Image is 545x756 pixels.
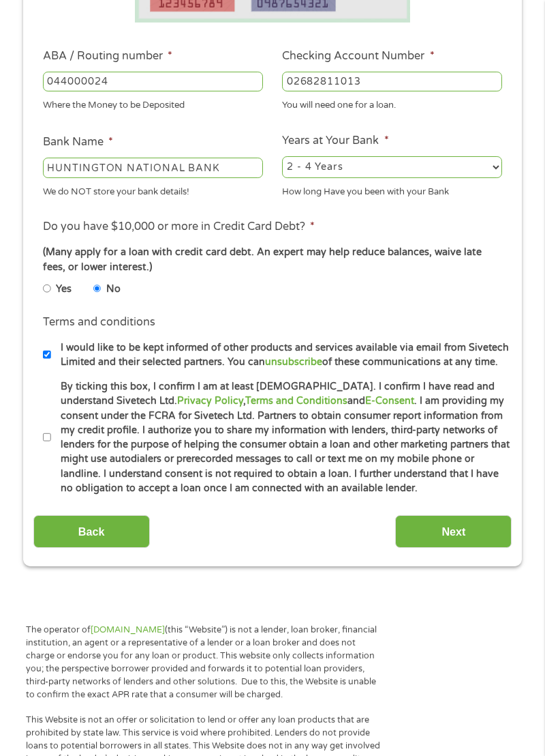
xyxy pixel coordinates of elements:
[265,356,322,368] a: unsubscribe
[245,395,347,407] a: Terms and Conditions
[43,135,113,149] label: Bank Name
[282,72,502,92] input: 345634636
[282,94,502,113] div: You will need one for a loan.
[43,315,155,330] label: Terms and conditions
[51,379,511,495] label: By ticking this box, I confirm I am at least [DEMOGRAPHIC_DATA]. I confirm I have read and unders...
[282,134,388,148] label: Years at Your Bank
[43,94,263,113] div: Where the Money to be Deposited
[43,72,263,92] input: 263177916
[282,181,502,199] div: How long Have you been with your Bank
[26,624,381,701] p: The operator of (this “Website”) is not a lender, loan broker, financial institution, an agent or...
[51,340,511,370] label: I would like to be kept informed of other products and services available via email from Sivetech...
[33,515,150,549] input: Back
[43,220,315,234] label: Do you have $10,000 or more in Credit Card Debt?
[43,49,172,63] label: ABA / Routing number
[91,624,165,635] a: [DOMAIN_NAME]
[177,395,243,407] a: Privacy Policy
[282,49,434,63] label: Checking Account Number
[43,181,263,199] div: We do NOT store your bank details!
[56,282,72,297] label: Yes
[395,515,512,549] input: Next
[365,395,414,407] a: E-Consent
[106,282,121,297] label: No
[43,245,502,274] div: (Many apply for a loan with credit card debt. An expert may help reduce balances, waive late fees...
